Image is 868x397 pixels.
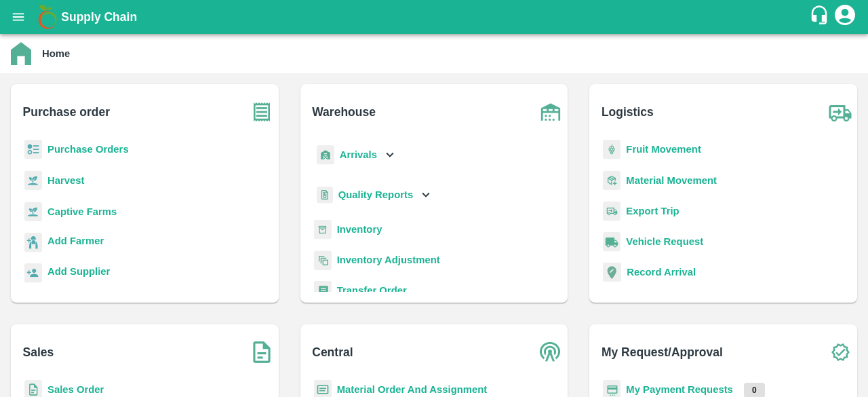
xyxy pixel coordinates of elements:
[23,343,54,362] b: Sales
[809,5,833,29] div: customer-support
[626,175,717,186] a: Material Movement
[23,102,110,121] b: Purchase order
[47,144,129,155] a: Purchase Orders
[24,140,42,159] img: reciept
[11,42,31,65] img: home
[314,181,434,209] div: Quality Reports
[61,7,809,26] a: Supply Chain
[312,102,376,121] b: Warehouse
[34,3,61,31] img: logo
[603,202,620,221] img: delivery
[47,233,104,252] a: Add Farmer
[626,384,733,395] a: My Payment Requests
[337,254,440,265] a: Inventory Adjustment
[24,263,42,283] img: supplier
[317,187,333,204] img: qualityReport
[603,140,620,159] img: fruit
[42,48,70,59] b: Home
[317,145,334,165] img: whArrival
[823,95,857,129] img: truck
[24,170,42,191] img: harvest
[601,102,654,121] b: Logistics
[626,144,701,155] a: Fruit Movement
[601,343,723,362] b: My Request/Approval
[61,10,137,24] b: Supply Chain
[47,235,104,246] b: Add Farmer
[47,264,110,282] a: Add Supplier
[3,1,34,33] button: open drawer
[603,232,620,252] img: vehicle
[534,335,568,369] img: central
[603,263,621,282] img: recordArrival
[312,343,353,362] b: Central
[337,224,382,235] a: Inventory
[603,170,620,191] img: material
[627,267,696,278] a: Record Arrival
[833,3,857,31] div: account of current user
[337,384,488,395] a: Material Order And Assignment
[823,335,857,369] img: check
[337,285,407,296] a: Transfer Order
[626,236,703,247] a: Vehicle Request
[245,95,279,129] img: purchase
[314,250,332,270] img: inventory
[47,175,84,186] a: Harvest
[314,220,332,240] img: whInventory
[340,149,377,160] b: Arrivals
[534,95,568,129] img: warehouse
[47,266,110,277] b: Add Supplier
[626,206,679,216] a: Export Trip
[338,189,414,200] b: Quality Reports
[245,335,279,369] img: soSales
[24,202,42,222] img: harvest
[47,384,104,395] a: Sales Order
[314,140,398,170] div: Arrivals
[314,281,332,301] img: whTransfer
[47,206,117,217] a: Captive Farms
[24,233,42,252] img: farmer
